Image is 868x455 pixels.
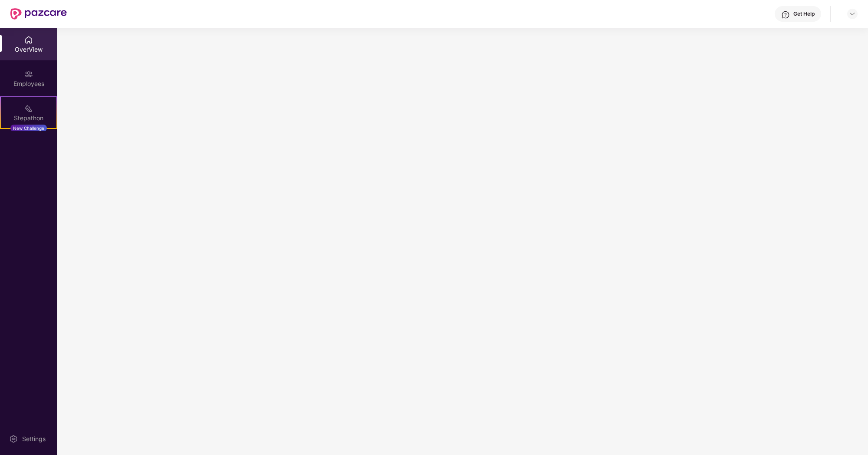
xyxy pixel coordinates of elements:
[849,10,856,17] img: svg+xml;base64,PHN2ZyBpZD0iRHJvcGRvd24tMzJ4MzIiIHhtbG5zPSJodHRwOi8vd3d3LnczLm9yZy8yMDAwL3N2ZyIgd2...
[24,36,33,44] img: svg+xml;base64,PHN2ZyBpZD0iSG9tZSIgeG1sbnM9Imh0dHA6Ly93d3cudzMub3JnLzIwMDAvc3ZnIiB3aWR0aD0iMjAiIG...
[1,114,56,122] div: Stepathon
[10,8,67,20] img: New Pazcare Logo
[10,125,47,132] div: New Challenge
[24,104,33,113] img: svg+xml;base64,PHN2ZyB4bWxucz0iaHR0cDovL3d3dy53My5vcmcvMjAwMC9zdmciIHdpZHRoPSIyMSIgaGVpZ2h0PSIyMC...
[793,10,815,17] div: Get Help
[9,435,18,443] img: svg+xml;base64,PHN2ZyBpZD0iU2V0dGluZy0yMHgyMCIgeG1sbnM9Imh0dHA6Ly93d3cudzMub3JnLzIwMDAvc3ZnIiB3aW...
[20,435,48,443] div: Settings
[781,10,790,19] img: svg+xml;base64,PHN2ZyBpZD0iSGVscC0zMngzMiIgeG1sbnM9Imh0dHA6Ly93d3cudzMub3JnLzIwMDAvc3ZnIiB3aWR0aD...
[24,70,33,79] img: svg+xml;base64,PHN2ZyBpZD0iRW1wbG95ZWVzIiB4bWxucz0iaHR0cDovL3d3dy53My5vcmcvMjAwMC9zdmciIHdpZHRoPS...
